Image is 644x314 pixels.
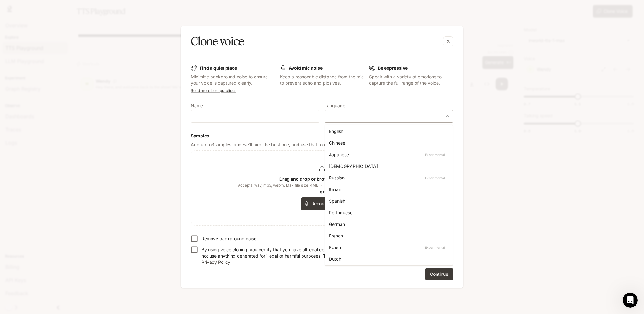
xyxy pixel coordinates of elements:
div: Portuguese [329,209,446,216]
p: Experimental [424,245,446,250]
div: Italian [329,186,446,193]
div: Russian [329,174,446,181]
div: German [329,221,446,227]
div: Spanish [329,198,446,204]
p: Experimental [424,152,446,157]
div: English [329,128,446,135]
iframe: Intercom live chat [623,293,638,308]
p: Experimental [424,175,446,181]
div: Chinese [329,140,446,146]
div: Japanese [329,151,446,158]
div: Polish [329,244,446,251]
div: Dutch [329,256,446,262]
div: [DEMOGRAPHIC_DATA] [329,163,446,169]
div: French [329,232,446,239]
